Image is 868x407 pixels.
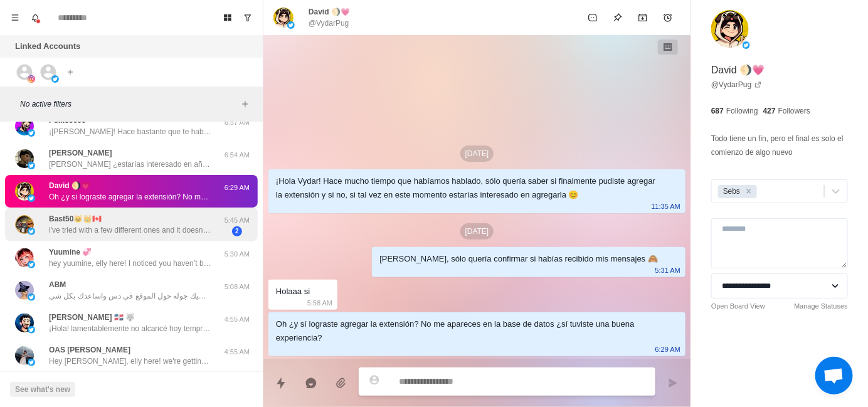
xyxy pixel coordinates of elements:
button: Reply with AI [299,371,324,396]
img: picture [28,261,35,268]
button: Notifications [25,8,45,28]
img: picture [28,293,35,301]
button: Add reminder [655,5,680,30]
img: picture [15,215,34,234]
img: picture [28,228,35,235]
img: picture [15,314,34,332]
p: ABM [49,279,66,290]
p: 6:29 AM [221,182,253,193]
p: 687 [711,105,724,117]
p: Yuumine 💞 [49,246,92,258]
button: Menu [5,8,25,28]
img: picture [28,359,35,366]
img: picture [15,182,34,201]
img: picture [743,41,750,49]
img: picture [28,326,35,334]
img: picture [51,75,59,83]
p: @VydarPug [309,18,349,29]
p: 5:08 AM [221,282,253,292]
img: picture [15,149,34,168]
img: picture [15,117,34,135]
p: Linked Accounts [15,40,80,53]
p: David 🌖💗 [49,180,90,191]
p: No active filters [20,98,238,110]
img: picture [287,21,295,29]
button: Quick replies [268,371,294,396]
p: Bast50🐱👑🇨🇦 [49,213,102,225]
div: Holaaa si [276,285,310,299]
button: Show unread conversations [238,8,258,28]
img: picture [28,194,35,202]
p: 6:29 AM [655,342,680,356]
p: 427 [763,105,776,117]
p: [PERSON_NAME] ¿estarías interesado en añadir un TTS con la voz de personajes famosos (generada po... [49,159,212,170]
img: picture [28,75,35,83]
p: ممكن نرتب موعد وأعطيك جوله حول الموقع في دس واساعدك بكل شي [49,290,212,302]
button: See what's new [10,382,75,397]
p: ¡[PERSON_NAME]! Hace bastante que te había escrito, sólo quería confirmar si habías recibido mi m... [49,126,212,137]
div: Sebs [719,185,742,198]
img: picture [15,281,34,300]
span: 2 [232,226,242,236]
p: 6:54 AM [221,150,253,161]
button: Send message [660,371,685,396]
p: 5:45 AM [221,215,253,226]
p: [PERSON_NAME] 🇩🇴 🐺 [49,312,135,323]
img: picture [711,10,749,48]
a: Open Board View [711,301,765,312]
p: 5:58 AM [307,296,332,310]
p: [PERSON_NAME] [49,147,112,159]
button: Add media [329,371,354,396]
p: hey yuumine, elly here! I noticed you haven’t been using Blerp much lately and just wanted to che... [49,258,212,269]
p: David 🌖💗 [711,63,765,78]
div: Remove Sebs [742,185,756,198]
img: picture [28,162,35,169]
p: OAS [PERSON_NAME] [49,344,130,356]
button: Mark as unread [580,5,605,30]
p: Followers [778,105,810,117]
p: Oh ¿y sí lograste agregar la extensión? No me apareces en la base de datos ¿sí tuviste una buena ... [49,191,212,203]
p: Todo tiene un fin, pero el final es solo el comienzo de algo nuevo [711,132,848,159]
p: [DATE] [460,223,494,240]
img: picture [28,129,35,137]
p: Hey [PERSON_NAME], elly here! we're getting ready to drop Blerp 2.0 soon, which involves big chan... [49,356,212,367]
p: 4:55 AM [221,347,253,357]
p: 5:30 AM [221,249,253,260]
p: David 🌖💗 [309,6,350,18]
img: picture [15,248,34,267]
p: [DATE] [460,145,494,162]
div: ¡Hola Vydar! Hace mucho tiempo que habíamos hablado, sólo quería saber si finalmente pudiste agre... [276,174,658,202]
img: picture [15,346,34,365]
button: Add filters [238,97,253,112]
div: [PERSON_NAME], sólo quería confirmar si habías recibido mis mensajes 🙈 [379,252,658,266]
p: Following [726,105,758,117]
div: Open chat [815,357,853,394]
p: 11:35 AM [652,199,680,213]
button: Archive [630,5,655,30]
img: picture [273,8,294,28]
p: i've tried with a few different ones and it doesnt work [49,225,212,236]
button: Board View [218,8,238,28]
a: Manage Statuses [794,301,848,312]
div: Oh ¿y sí lograste agregar la extensión? No me apareces en la base de datos ¿sí tuviste una buena ... [276,317,658,345]
p: 4:55 AM [221,314,253,325]
p: 5:31 AM [655,263,680,277]
a: @VydarPug [711,79,761,90]
p: ¡Hola! lamentablemente no alcancé hoy temprano, por eso no te escribí, pero ya volví de mi viaje ... [49,323,212,334]
button: Add account [63,65,78,80]
button: Pin [605,5,630,30]
p: 6:57 AM [221,117,253,128]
